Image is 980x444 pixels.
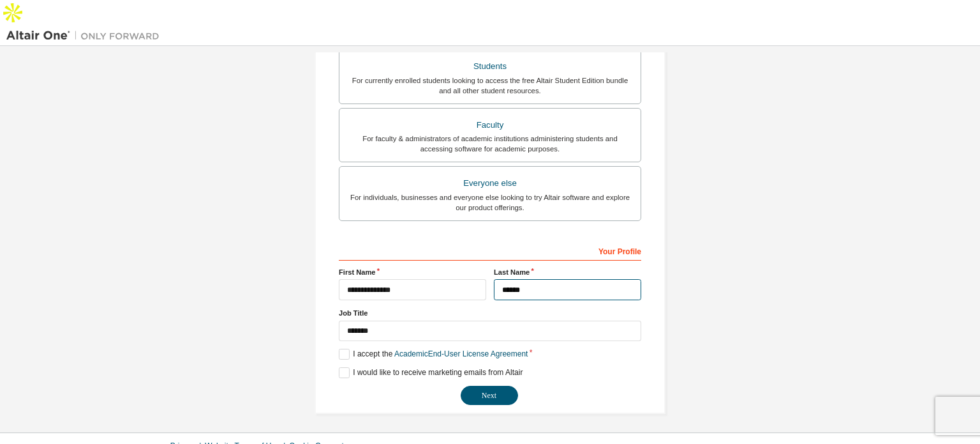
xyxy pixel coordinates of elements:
div: Students [347,57,633,75]
img: Altair One [6,29,166,42]
label: I would like to receive marketing emails from Altair [339,367,523,378]
div: For individuals, businesses and everyone else looking to try Altair software and explore our prod... [347,192,633,213]
label: Last Name [494,267,641,277]
a: Academic End-User License Agreement [394,349,528,358]
div: Everyone else [347,174,633,192]
div: Faculty [347,116,633,134]
button: Next [461,386,518,405]
label: First Name [339,267,486,277]
div: Your Profile [339,240,641,261]
div: For faculty & administrators of academic institutions administering students and accessing softwa... [347,134,633,154]
div: For currently enrolled students looking to access the free Altair Student Edition bundle and all ... [347,75,633,96]
label: I accept the [339,349,528,360]
label: Job Title [339,308,641,318]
